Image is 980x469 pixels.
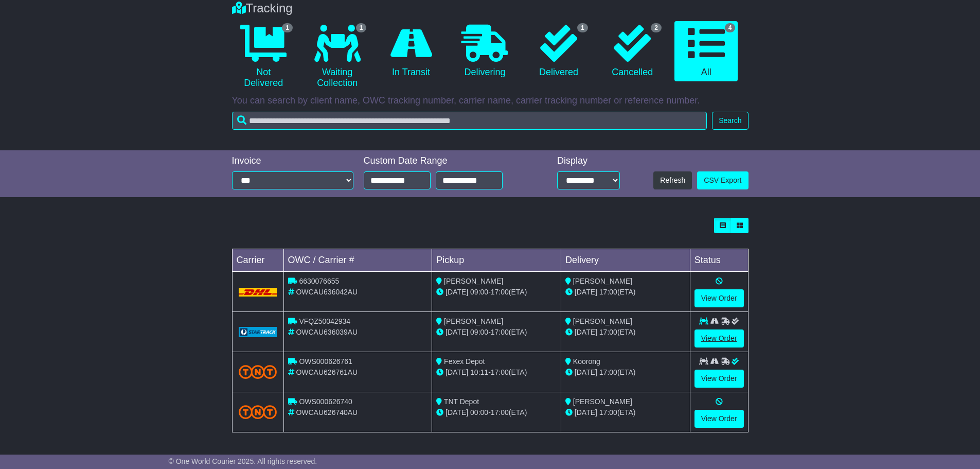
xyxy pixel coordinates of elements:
span: © One World Courier 2025. All rights reserved. [169,457,317,465]
span: 09:00 [470,328,488,336]
a: View Order [694,370,744,388]
a: 1 Not Delivered [232,21,295,93]
span: OWCAU626761AU [296,368,358,376]
img: TNT_Domestic.png [239,405,277,419]
span: 6630076655 [299,277,339,285]
span: [DATE] [446,328,468,336]
span: 17:00 [599,368,617,376]
a: 1 Delivered [527,21,590,82]
button: Search [712,112,748,130]
td: Status [690,249,748,272]
span: 00:00 [470,408,488,416]
span: 17:00 [599,328,617,336]
span: [DATE] [446,368,468,376]
span: [PERSON_NAME] [444,277,503,285]
span: 10:11 [470,368,488,376]
div: - (ETA) [436,327,557,338]
div: Invoice [232,155,353,167]
span: 4 [725,23,736,32]
div: (ETA) [565,407,686,418]
span: 09:00 [470,288,488,296]
span: [DATE] [575,408,597,416]
span: 1 [577,23,588,32]
span: 17:00 [491,288,509,296]
a: CSV Export [697,171,748,189]
div: - (ETA) [436,407,557,418]
span: 17:00 [491,328,509,336]
span: 2 [651,23,662,32]
div: - (ETA) [436,367,557,378]
span: OWCAU636039AU [296,328,358,336]
span: OWS000626740 [299,397,352,406]
button: Refresh [653,171,692,189]
span: OWS000626761 [299,357,352,366]
a: In Transit [379,21,442,82]
span: 1 [282,23,293,32]
div: Tracking [227,1,754,16]
span: 17:00 [491,368,509,376]
td: OWC / Carrier # [283,249,432,272]
span: VFQZ50042934 [299,317,350,325]
span: 1 [356,23,367,32]
span: Fexex Depot [444,357,485,366]
div: Display [557,155,620,167]
span: [PERSON_NAME] [444,317,503,325]
span: [PERSON_NAME] [573,317,632,325]
span: Koorong [573,357,600,366]
div: - (ETA) [436,287,557,298]
div: (ETA) [565,327,686,338]
td: Carrier [232,249,283,272]
a: View Order [694,410,744,428]
img: DHL.png [239,288,277,296]
span: [DATE] [575,328,597,336]
a: 4 All [674,21,738,82]
span: [DATE] [446,408,468,416]
td: Delivery [561,249,690,272]
span: [DATE] [575,368,597,376]
span: [DATE] [446,288,468,296]
a: View Order [694,289,744,307]
span: [PERSON_NAME] [573,397,632,406]
img: TNT_Domestic.png [239,365,277,379]
span: 17:00 [491,408,509,416]
span: [PERSON_NAME] [573,277,632,285]
span: TNT Depot [444,397,479,406]
div: (ETA) [565,287,686,298]
div: (ETA) [565,367,686,378]
p: You can search by client name, OWC tracking number, carrier name, carrier tracking number or refe... [232,95,749,107]
span: 17:00 [599,408,617,416]
span: OWCAU626740AU [296,408,358,416]
div: Custom Date Range [364,155,529,167]
a: 2 Cancelled [601,21,664,82]
span: [DATE] [575,288,597,296]
a: View Order [694,329,744,348]
a: Delivering [453,21,516,82]
td: Pickup [432,249,561,272]
a: 1 Waiting Collection [306,21,369,93]
span: OWCAU636042AU [296,288,358,296]
img: GetCarrierServiceLogo [239,327,277,337]
span: 17:00 [599,288,617,296]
